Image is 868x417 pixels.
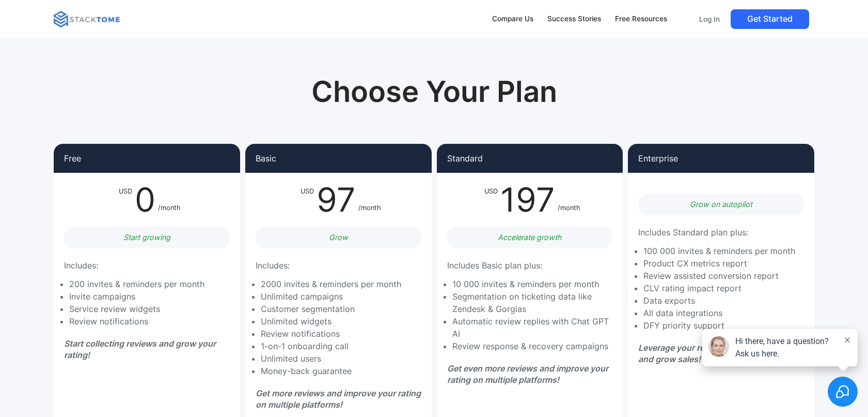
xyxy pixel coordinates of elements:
[498,233,562,242] em: Accelerate growth
[256,388,421,410] em: Get more reviews and improve your rating on multiple platforms!
[487,8,539,30] a: Compare Us
[270,75,598,109] h1: Choose Your Plan
[261,278,401,290] li: 2000 invites & reminders per month
[301,183,314,216] div: USD
[699,14,720,24] p: Log In
[69,303,204,315] li: Service review widgets
[69,315,204,327] li: Review notifications
[452,278,618,290] li: 10 000 invites & reminders per month
[542,8,606,30] a: Success Stories
[64,338,216,360] em: Start collecting reviews and grow your rating!
[643,245,795,257] li: 100 000 invites & reminders per month
[358,183,381,216] div: /month
[643,282,795,294] li: CLV rating impact report
[447,363,608,385] em: Get even more reviews and improve your rating on multiple platforms!
[256,259,290,273] p: Includes:
[492,13,533,25] div: Compare Us
[498,183,558,216] div: 197
[261,352,401,365] li: Unlimited users
[69,278,204,290] li: 200 invites & reminders per month
[643,270,795,282] li: Review assisted conversion report
[638,226,748,240] p: Includes Standard plan plus:
[452,315,618,340] li: Automatic review replies with Chat GPT AI
[643,257,795,270] li: Product CX metrics report
[615,13,667,25] div: Free Resources
[261,340,401,352] li: 1-on-1 onboarding call
[261,315,401,327] li: Unlimited widgets
[452,290,618,315] li: Segmentation on ticketing data like Zendesk & Gorgias
[119,183,132,216] div: USD
[261,365,401,377] li: Money-back guarantee
[64,259,98,273] p: Includes:
[447,259,542,273] p: Includes Basic plan plus:
[558,183,580,216] div: /month
[692,9,727,29] a: Log In
[643,307,795,319] li: All data integrations
[690,200,752,209] em: Grow on autopilot
[731,9,809,29] a: Get Started
[132,183,158,216] div: 0
[314,183,358,216] div: 97
[447,154,483,162] p: Standard
[638,154,678,162] p: Enterprise
[452,340,618,352] li: Review response & recovery campaigns
[610,8,672,30] a: Free Resources
[64,154,81,162] p: Free
[69,290,204,303] li: Invite campaigns
[643,319,795,332] li: DFY priority support
[261,327,401,340] li: Review notifications
[158,183,181,216] div: /month
[261,303,401,315] li: Customer segmentation
[484,183,498,216] div: USD
[123,233,170,242] em: Start growing
[261,290,401,303] li: Unlimited campaigns
[329,233,348,242] em: Grow
[256,154,276,162] p: Basic
[643,294,795,307] li: Data exports
[547,13,601,25] div: Success Stories
[638,342,793,364] em: Leverage your reviews to the mazimum and grow sales!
